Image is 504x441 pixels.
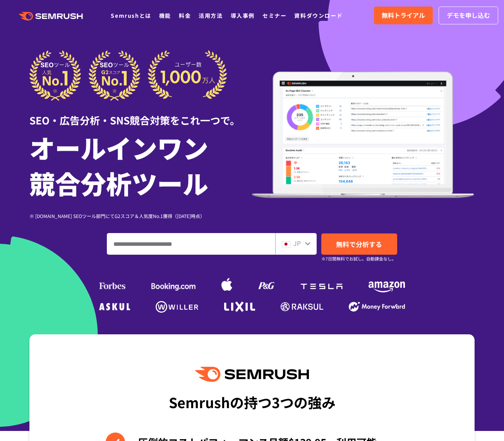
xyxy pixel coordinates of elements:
span: 無料で分析する [336,239,382,249]
a: 機能 [159,12,171,19]
a: 料金 [179,12,191,19]
span: 無料トライアル [382,10,425,20]
a: 活用方法 [199,12,223,19]
a: 無料トライアル [374,7,433,24]
a: 導入事例 [231,12,255,19]
a: Semrushとは [111,12,151,19]
span: JP [293,238,301,248]
a: デモを申し込む [439,7,498,24]
div: SEO・広告分析・SNS競合対策をこれ一つで。 [29,101,252,128]
a: 無料で分析する [321,233,397,255]
a: セミナー [262,12,286,19]
div: Semrushの持つ3つの強み [169,388,336,416]
img: Semrush [195,367,309,382]
div: ※ [DOMAIN_NAME] SEOツール部門にてG2スコア＆人気度No.1獲得（[DATE]時点） [29,212,252,220]
small: ※7日間無料でお試し。自動課金なし。 [321,255,396,262]
input: ドメイン、キーワードまたはURLを入力してください [107,233,275,254]
h1: オールインワン 競合分析ツール [29,129,252,201]
span: デモを申し込む [447,10,490,20]
a: 資料ダウンロード [294,12,343,19]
